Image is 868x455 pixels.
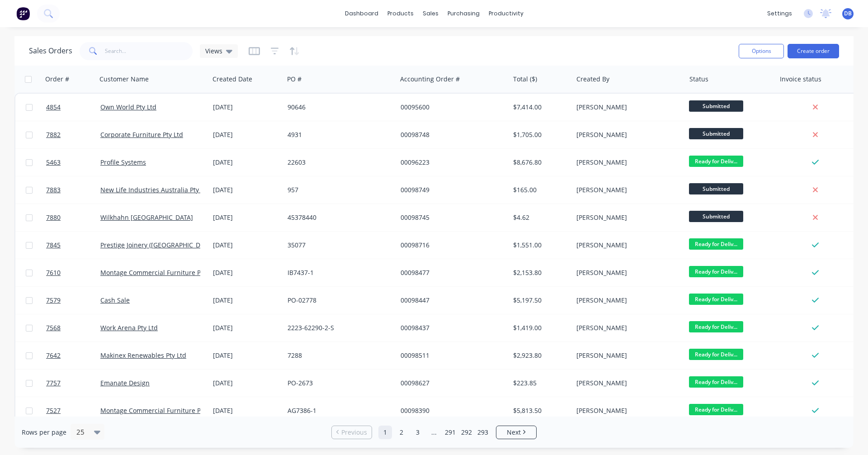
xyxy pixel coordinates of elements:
[513,185,566,194] div: $165.00
[213,351,280,360] div: [DATE]
[689,238,743,250] span: Ready for Deliv...
[576,323,677,332] div: [PERSON_NAME]
[513,241,566,250] div: $1,551.00
[213,323,280,332] div: [DATE]
[288,296,388,305] div: PO-02778
[100,103,156,111] a: Own World Pty Ltd
[105,42,193,60] input: Search...
[46,406,61,415] span: 7527
[689,349,743,360] span: Ready for Deliv...
[46,176,100,204] a: 7883
[576,103,677,112] div: [PERSON_NAME]
[213,185,280,194] div: [DATE]
[288,158,388,167] div: 22603
[689,128,743,139] span: Submitted
[213,406,280,415] div: [DATE]
[100,130,183,139] a: Corporate Furniture Pty Ltd
[689,266,743,277] span: Ready for Deliv...
[513,75,537,84] div: Total ($)
[576,351,677,360] div: [PERSON_NAME]
[46,241,61,250] span: 7845
[496,428,536,437] a: Next page
[288,130,388,139] div: 4931
[401,213,501,222] div: 00098745
[401,323,501,332] div: 00098437
[46,287,100,314] a: 7579
[22,428,66,437] span: Rows per page
[443,7,484,20] div: purchasing
[689,404,743,415] span: Ready for Deliv...
[46,103,61,112] span: 4854
[576,185,677,194] div: [PERSON_NAME]
[288,213,388,222] div: 45378440
[689,100,743,112] span: Submitted
[100,351,186,360] a: Makinex Renewables Pty Ltd
[46,94,100,121] a: 4854
[401,241,501,250] div: 00098716
[100,158,146,166] a: Profile Systems
[383,7,418,20] div: products
[46,314,100,341] a: 7568
[205,46,222,56] span: Views
[213,268,280,277] div: [DATE]
[576,130,677,139] div: [PERSON_NAME]
[513,213,566,222] div: $4.62
[689,294,743,305] span: Ready for Deliv...
[213,130,280,139] div: [DATE]
[46,379,61,388] span: 7757
[288,185,388,194] div: 957
[288,406,388,415] div: AG7386-1
[99,75,149,84] div: Customer Name
[213,158,280,167] div: [DATE]
[46,370,100,397] a: 7757
[689,156,743,167] span: Ready for Deliv...
[401,185,501,194] div: 00098749
[780,75,821,84] div: Invoice status
[576,75,609,84] div: Created By
[46,342,100,369] a: 7642
[576,213,677,222] div: [PERSON_NAME]
[418,7,443,20] div: sales
[46,204,100,231] a: 7880
[513,379,566,388] div: $223.85
[46,323,61,332] span: 7568
[288,379,388,388] div: PO-2673
[46,397,100,424] a: 7527
[513,268,566,277] div: $2,153.80
[100,241,237,249] a: Prestige Joinery ([GEOGRAPHIC_DATA]) Pty Ltd
[513,351,566,360] div: $2,923.80
[395,426,408,439] a: Page 2
[46,232,100,259] a: 7845
[46,296,61,305] span: 7579
[213,296,280,305] div: [DATE]
[401,406,501,415] div: 00098390
[213,103,280,112] div: [DATE]
[576,158,677,167] div: [PERSON_NAME]
[576,241,677,250] div: [PERSON_NAME]
[513,130,566,139] div: $1,705.00
[844,9,852,18] span: DB
[689,183,743,194] span: Submitted
[689,321,743,332] span: Ready for Deliv...
[400,75,460,84] div: Accounting Order #
[100,406,217,415] a: Montage Commercial Furniture Pty Ltd
[576,379,677,388] div: [PERSON_NAME]
[507,428,521,437] span: Next
[689,75,708,84] div: Status
[288,241,388,250] div: 35077
[576,268,677,277] div: [PERSON_NAME]
[739,44,784,58] button: Options
[16,7,30,20] img: Factory
[401,158,501,167] div: 00096223
[427,426,441,439] a: Jump forward
[46,268,61,277] span: 7610
[213,379,280,388] div: [DATE]
[788,44,839,58] button: Create order
[576,296,677,305] div: [PERSON_NAME]
[46,149,100,176] a: 5463
[46,259,100,286] a: 7610
[401,379,501,388] div: 00098627
[513,158,566,167] div: $8,676.80
[100,213,193,222] a: Wilkhahn [GEOGRAPHIC_DATA]
[46,185,61,194] span: 7883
